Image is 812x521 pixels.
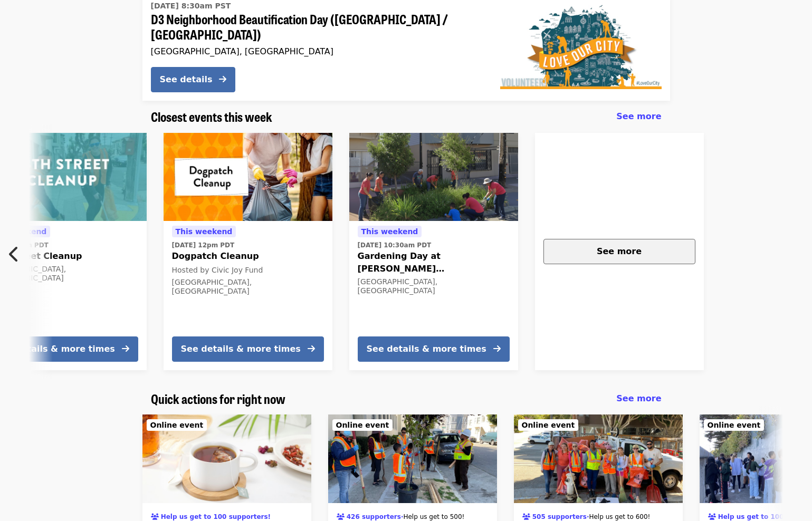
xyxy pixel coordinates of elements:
[160,73,213,86] div: See details
[349,133,518,221] img: Gardening Day at Leland Ave Rain Gardens organized by SF Public Works
[172,336,324,362] button: See details & more times
[543,239,695,264] button: See more
[9,244,20,264] i: chevron-left icon
[522,421,575,429] span: Online event
[403,513,464,520] span: Help us get to 500!
[358,277,510,295] div: [GEOGRAPHIC_DATA], [GEOGRAPHIC_DATA]
[151,67,235,92] button: See details
[122,344,129,354] i: arrow-right icon
[500,5,662,89] img: D3 Neighborhood Beautification Day (North Beach / Russian Hill) organized by SF Public Works
[151,109,272,124] a: Closest events this week
[151,107,272,126] span: Closest events this week
[337,513,345,520] i: users icon
[708,513,716,520] i: users icon
[142,391,670,407] div: Quick actions for right now
[142,414,311,503] img: Build CommuniTEA at the Street Tree Nursery organized by SF Public Works
[347,513,401,520] span: 426 supporters
[522,513,530,520] i: users icon
[164,133,332,221] img: Dogpatch Cleanup organized by Civic Joy Fund
[151,513,159,520] i: users icon
[142,109,670,124] div: Closest events this week
[328,414,497,503] img: Sign Up for Plant-A-Tree Alerts organized by SF Public Works
[151,389,285,408] span: Quick actions for right now
[151,46,483,56] div: [GEOGRAPHIC_DATA], [GEOGRAPHIC_DATA]
[151,391,285,407] a: Quick actions for right now
[151,1,231,12] time: [DATE] 8:30am PST
[358,250,510,275] span: Gardening Day at [PERSON_NAME][GEOGRAPHIC_DATA]
[172,266,263,274] span: Hosted by Civic Joy Fund
[597,246,642,256] span: See more
[616,393,661,403] span: See more
[349,133,518,370] a: See details for "Gardening Day at Leland Ave Rain Gardens"
[176,227,233,236] span: This weekend
[151,12,483,42] span: D3 Neighborhood Beautification Day ([GEOGRAPHIC_DATA] / [GEOGRAPHIC_DATA])
[616,110,661,123] a: See more
[172,240,235,250] time: [DATE] 12pm PDT
[535,133,704,370] a: See more
[493,344,501,354] i: arrow-right icon
[308,344,315,354] i: arrow-right icon
[616,111,661,121] span: See more
[219,74,226,84] i: arrow-right icon
[181,343,301,355] div: See details & more times
[150,421,204,429] span: Online event
[358,336,510,362] button: See details & more times
[161,513,271,520] span: Help us get to 100 supporters!
[589,513,650,520] span: Help us get to 600!
[172,278,324,296] div: [GEOGRAPHIC_DATA], [GEOGRAPHIC_DATA]
[367,343,486,355] div: See details & more times
[336,421,389,429] span: Online event
[616,392,661,405] a: See more
[708,421,761,429] span: Online event
[172,250,324,263] span: Dogpatch Cleanup
[358,240,432,250] time: [DATE] 10:30am PDT
[514,414,683,503] img: Adopt Your Street Today! organized by SF Public Works
[164,133,332,370] a: See details for "Dogpatch Cleanup"
[361,227,418,236] span: This weekend
[532,513,587,520] span: 505 supporters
